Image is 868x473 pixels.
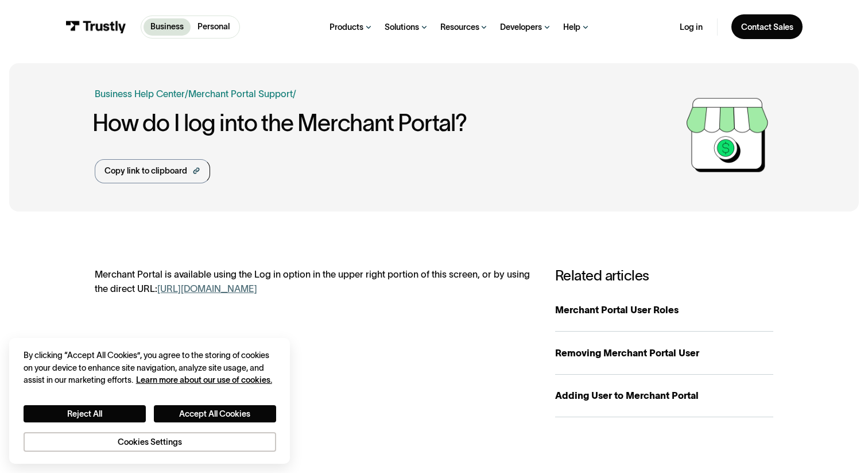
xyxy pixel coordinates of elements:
a: Merchant Portal Support [188,89,293,99]
div: Solutions [385,22,419,33]
button: Cookies Settings [24,432,276,452]
div: Help [563,22,580,33]
button: Accept All Cookies [154,405,276,423]
a: Business Help Center [95,87,185,101]
a: Contact Sales [731,14,803,39]
div: Developers [500,22,542,33]
a: More information about your privacy, opens in a new tab [136,375,272,384]
div: By clicking “Accept All Cookies”, you agree to the storing of cookies on your device to enhance s... [24,349,276,386]
h3: Related articles [555,267,773,284]
img: Trustly Logo [65,21,126,33]
a: Copy link to clipboard [95,159,210,183]
div: Cookie banner [9,338,290,464]
div: Privacy [24,349,276,452]
div: Removing Merchant Portal User [555,346,773,360]
a: Adding User to Merchant Portal [555,375,773,417]
div: Adding User to Merchant Portal [555,389,773,402]
a: Log in [680,22,703,33]
h1: How do I log into the Merchant Portal? [92,110,681,136]
div: Merchant Portal User Roles [555,303,773,317]
div: Merchant Portal is available using the Log in option in the upper right portion of this screen, o... [95,267,532,295]
a: Personal [191,18,237,36]
a: Business [144,18,191,36]
div: Products [330,22,363,33]
p: Personal [197,21,230,33]
p: Business [150,21,184,33]
button: Reject All [24,405,146,423]
div: Resources [440,22,479,33]
div: / [293,87,296,101]
a: Merchant Portal User Roles [555,289,773,332]
div: Contact Sales [741,22,793,33]
a: [URL][DOMAIN_NAME] [157,283,257,294]
div: Copy link to clipboard [104,165,187,177]
a: Removing Merchant Portal User [555,332,773,374]
div: / [185,87,188,101]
